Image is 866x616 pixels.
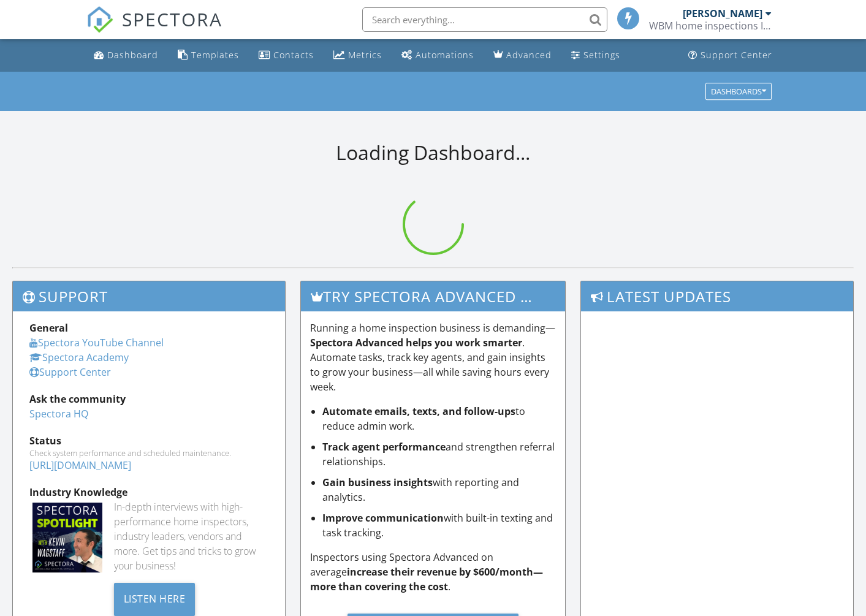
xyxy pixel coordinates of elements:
a: Listen Here [114,591,196,605]
button: Dashboards [705,83,772,100]
div: In-depth interviews with high-performance home inspectors, industry leaders, vendors and more. Ge... [114,500,268,573]
a: Metrics [329,44,387,67]
a: Contacts [254,44,319,67]
li: with reporting and analytics. [322,475,556,504]
a: Templates [173,44,244,67]
strong: Spectora Advanced helps you work smarter [310,336,522,349]
a: Settings [566,44,625,67]
p: Running a home inspection business is demanding— . Automate tasks, track key agents, and gain ins... [310,321,556,394]
strong: Track agent performance [322,440,446,454]
strong: Gain business insights [322,476,433,489]
strong: increase their revenue by $600/month—more than covering the cost [310,565,543,593]
img: Spectoraspolightmain [32,503,102,572]
input: Search everything... [362,7,607,32]
a: Automations (Basic) [397,44,479,67]
div: WBM home inspections Inc [649,20,772,32]
div: Industry Knowledge [29,485,268,500]
img: The Best Home Inspection Software - Spectora [86,6,113,33]
a: SPECTORA [86,17,222,42]
li: to reduce admin work. [322,404,556,433]
div: Dashboard [107,49,158,61]
strong: Improve communication [322,511,444,525]
div: Templates [191,49,239,61]
div: Contacts [273,49,314,61]
strong: Automate emails, texts, and follow-ups [322,405,515,418]
p: Inspectors using Spectora Advanced on average . [310,550,556,594]
div: Advanced [506,49,552,61]
a: Support Center [683,44,777,67]
div: Status [29,433,268,448]
div: Dashboards [711,87,766,96]
span: SPECTORA [122,6,222,32]
div: Support Center [701,49,772,61]
a: Spectora HQ [29,407,88,420]
a: Spectora Academy [29,351,129,364]
div: Check system performance and scheduled maintenance. [29,448,268,458]
h3: Latest Updates [581,281,853,311]
li: with built-in texting and task tracking. [322,511,556,540]
div: Metrics [348,49,382,61]
div: [PERSON_NAME] [683,7,762,20]
a: Advanced [488,44,556,67]
a: Spectora YouTube Channel [29,336,164,349]
h3: Try spectora advanced [DATE] [301,281,566,311]
h3: Support [13,281,285,311]
a: [URL][DOMAIN_NAME] [29,458,131,472]
div: Ask the community [29,392,268,406]
div: Automations [416,49,474,61]
div: Settings [583,49,620,61]
li: and strengthen referral relationships. [322,439,556,469]
div: Listen Here [114,583,196,616]
strong: General [29,321,68,335]
a: Support Center [29,365,111,379]
a: Dashboard [89,44,163,67]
